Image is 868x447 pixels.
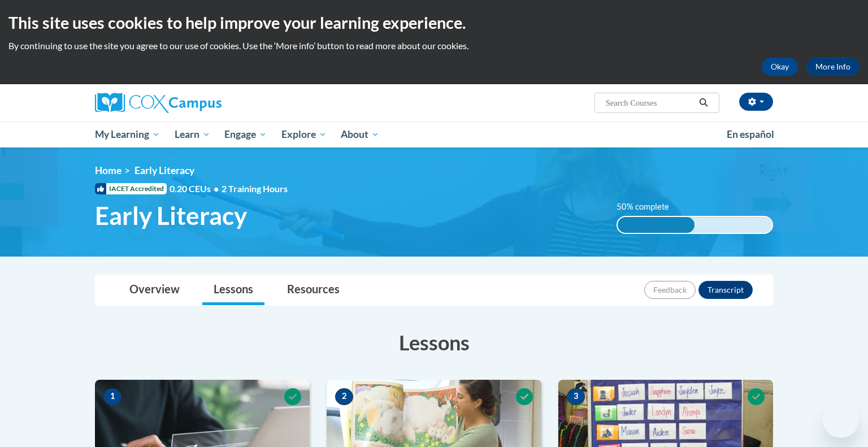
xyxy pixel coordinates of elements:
span: • [214,183,219,194]
span: Early Literacy [134,164,194,176]
span: 3 [567,388,585,405]
img: Cox Campus [95,93,222,113]
a: Explore [274,121,334,147]
span: Engage [224,128,267,141]
iframe: Button to launch messaging window [823,402,859,438]
button: Search [695,96,712,110]
a: Cox Campus [95,93,310,113]
a: Overview [118,275,191,305]
a: En español [719,123,782,146]
h3: Lessons [95,328,773,357]
input: Search Courses [605,96,695,110]
span: IACET Accredited [95,183,167,194]
button: Transcript [698,281,753,299]
p: By continuing to use the site you agree to our use of cookies. Use the ‘More info’ button to read... [8,40,860,52]
span: 2 [335,388,353,405]
a: More Info [806,58,860,76]
a: Home [95,164,121,176]
a: Resources [276,275,351,305]
span: About [341,128,379,141]
label: 50% complete [617,201,682,213]
span: En español [727,128,774,140]
span: Early Literacy [95,201,247,231]
a: Lessons [202,275,264,305]
span: Explore [281,128,327,141]
span: My Learning [95,128,160,141]
div: Main menu [78,121,790,147]
h2: This site uses cookies to help improve your learning experience. [8,11,860,34]
a: My Learning [88,121,167,147]
a: About [334,121,387,147]
a: Learn [167,121,218,147]
span: Learn [175,128,210,141]
button: Okay [762,58,798,76]
span: 0.20 CEUs [170,183,222,195]
span: 2 Training Hours [222,183,288,194]
div: 50% complete [618,217,695,233]
span: 1 [103,388,121,405]
a: Engage [217,121,274,147]
button: Account Settings [739,93,773,111]
button: Feedback [644,281,696,299]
